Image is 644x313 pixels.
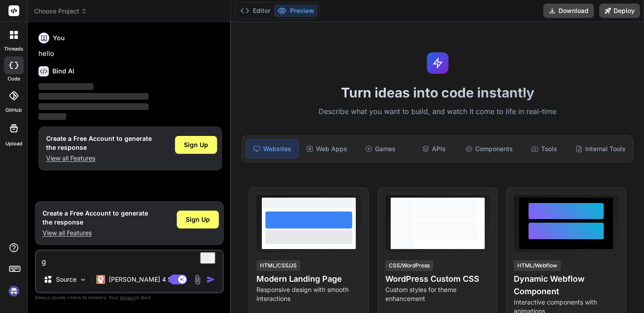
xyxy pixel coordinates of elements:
[236,85,639,101] h1: Turn ideas into code instantly
[43,209,148,227] h1: Create a Free Account to generate the response
[53,34,65,42] h6: You
[35,293,224,302] p: Always double-check its answers. Your in Bind
[38,103,149,110] span: ‌
[206,275,215,284] img: icon
[236,106,639,118] p: Describe what you want to build, and watch it come to life in real-time
[120,295,136,300] span: privacy
[6,283,21,299] img: signin
[274,4,318,17] button: Preview
[246,140,299,158] div: Websites
[38,113,66,120] span: ‌
[46,134,152,152] h1: Create a Free Account to generate the response
[186,215,210,224] span: Sign Up
[38,49,222,59] p: hello
[518,140,570,158] div: Tools
[8,75,20,83] label: code
[385,285,490,303] p: Custom styles for theme enhancement
[385,260,433,271] div: CSS/WordPress
[543,4,594,18] button: Download
[184,140,208,149] span: Sign Up
[192,275,203,285] img: attachment
[38,83,94,90] span: ‌
[56,275,77,284] p: Source
[5,140,22,148] label: Upload
[96,275,105,284] img: Claude 4 Sonnet
[79,276,87,283] img: Pick Models
[301,140,353,158] div: Web Apps
[34,7,87,16] span: Choose Project
[408,140,460,158] div: APIs
[52,67,74,76] h6: Bind AI
[514,260,561,271] div: HTML/Webflow
[599,4,640,18] button: Deploy
[462,140,516,158] div: Components
[256,285,361,303] p: Responsive design with smooth interactions
[514,273,618,298] h4: Dynamic Webflow Component
[43,228,148,237] p: View all Features
[354,140,406,158] div: Games
[256,273,361,285] h4: Modern Landing Page
[46,154,152,163] p: View all Features
[4,45,23,53] label: threads
[385,273,490,285] h4: WordPress Custom CSS
[5,106,22,114] label: GitHub
[109,275,175,284] p: [PERSON_NAME] 4 S..
[237,4,274,17] button: Editor
[572,140,629,158] div: Internal Tools
[256,260,300,271] div: HTML/CSS/JS
[38,93,149,100] span: ‌
[36,251,222,267] textarea: To enrich screen reader interactions, please activate Accessibility in Grammarly extension settings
